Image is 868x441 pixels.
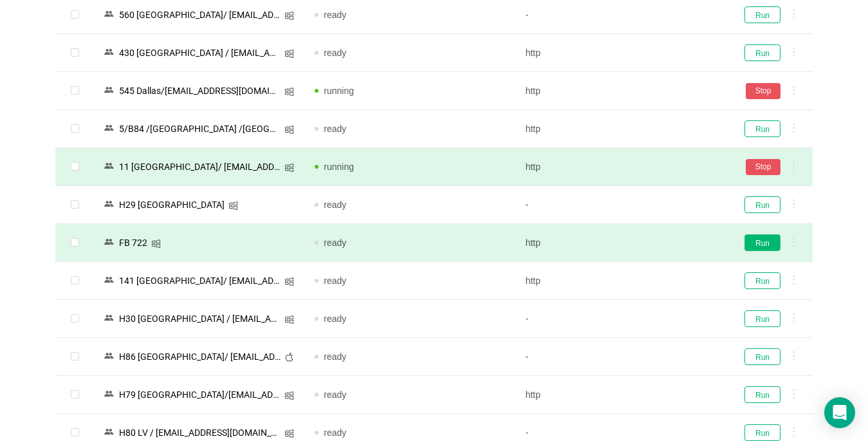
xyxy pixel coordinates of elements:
i: icon: windows [284,125,294,135]
div: Н86 [GEOGRAPHIC_DATA]/ [EMAIL_ADDRESS][DOMAIN_NAME] [1] [115,348,284,365]
i: icon: windows [284,429,294,438]
span: ready [324,238,346,248]
div: 430 [GEOGRAPHIC_DATA] / [EMAIL_ADDRESS][DOMAIN_NAME] [115,44,284,61]
td: http [515,34,726,72]
div: 5/В84 /[GEOGRAPHIC_DATA] /[GEOGRAPHIC_DATA]/ [EMAIL_ADDRESS][DOMAIN_NAME] [115,120,284,137]
span: running [324,162,354,172]
button: Run [744,272,780,289]
button: Stop [746,159,780,175]
div: 545 Dallas/[EMAIL_ADDRESS][DOMAIN_NAME] [115,82,284,99]
div: 141 [GEOGRAPHIC_DATA]/ [EMAIL_ADDRESS][DOMAIN_NAME] [115,272,284,289]
i: icon: windows [284,391,294,400]
div: Н30 [GEOGRAPHIC_DATA] / [EMAIL_ADDRESS][DOMAIN_NAME] [115,310,284,327]
span: ready [324,352,346,362]
i: icon: apple [284,352,294,362]
button: Run [744,348,780,365]
button: Run [744,196,780,213]
div: 11 [GEOGRAPHIC_DATA]/ [EMAIL_ADDRESS][DOMAIN_NAME] [115,158,284,175]
div: H80 LV / [EMAIL_ADDRESS][DOMAIN_NAME] [1] [115,424,284,441]
span: ready [324,427,346,438]
span: ready [324,10,346,20]
span: ready [324,276,346,286]
i: icon: windows [284,87,294,97]
i: icon: windows [284,277,294,286]
td: - [515,300,726,338]
span: ready [324,389,346,400]
i: icon: windows [284,315,294,324]
i: icon: windows [284,49,294,59]
span: ready [324,200,346,210]
td: - [515,338,726,376]
div: H29 [GEOGRAPHIC_DATA] [115,196,228,213]
span: ready [324,48,346,58]
td: - [515,186,726,224]
button: Stop [746,83,780,99]
button: Run [744,44,780,61]
td: http [515,376,726,414]
button: Run [744,120,780,137]
button: Run [744,234,780,251]
td: http [515,148,726,186]
div: Open Intercom Messenger [824,397,855,428]
span: running [324,86,354,96]
td: http [515,262,726,300]
button: Run [744,424,780,441]
td: http [515,72,726,110]
td: http [515,110,726,148]
div: H79 [GEOGRAPHIC_DATA]/[EMAIL_ADDRESS][DOMAIN_NAME] [1] [115,386,284,403]
div: FB 722 [115,234,151,251]
i: icon: windows [151,239,161,249]
td: http [515,224,726,262]
button: Run [744,6,780,23]
i: icon: windows [284,163,294,173]
i: icon: windows [284,11,294,21]
span: ready [324,314,346,324]
button: Run [744,310,780,327]
span: ready [324,124,346,134]
button: Run [744,386,780,403]
div: 560 [GEOGRAPHIC_DATA]/ [EMAIL_ADDRESS][DOMAIN_NAME] [115,6,284,23]
i: icon: windows [228,201,238,211]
